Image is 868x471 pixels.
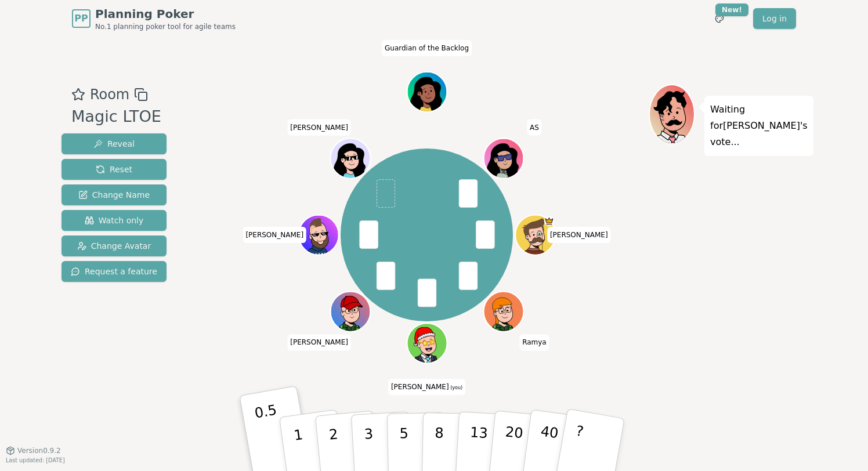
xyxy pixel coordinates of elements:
span: Reset [96,164,132,175]
span: Click to change your name [287,334,351,350]
span: Reveal [93,138,135,150]
span: Last updated: [DATE] [6,457,65,463]
span: No.1 planning poker tool for agile teams [95,22,236,31]
span: Jake is the host [544,216,554,226]
span: Change Avatar [77,240,151,252]
button: Click to change your avatar [408,324,446,362]
span: Click to change your name [547,227,611,243]
a: Log in [753,8,796,29]
button: Version0.9.2 [6,446,61,455]
span: Room [90,84,129,105]
div: New! [715,3,748,16]
p: Waiting for [PERSON_NAME] 's vote... [710,102,808,150]
span: Click to change your name [382,40,472,56]
span: Planning Poker [95,6,236,22]
button: Add as favourite [71,84,85,105]
span: Change Name [78,189,150,201]
button: Request a feature [62,261,167,282]
span: (you) [449,385,463,390]
button: Change Name [62,184,167,205]
div: Magic LTOE [71,105,161,129]
span: Click to change your name [243,227,306,243]
span: Click to change your name [287,119,351,135]
span: PP [74,12,88,26]
button: Watch only [62,210,167,231]
span: Version 0.9.2 [17,446,61,455]
a: PPPlanning PokerNo.1 planning poker tool for agile teams [72,6,236,31]
button: Change Avatar [62,236,167,256]
p: 0.5 [254,402,286,468]
span: Click to change your name [519,334,549,350]
span: Watch only [85,215,144,226]
span: Click to change your name [527,119,542,135]
span: Request a feature [71,266,157,277]
button: Reveal [62,133,167,154]
button: New! [709,8,730,29]
span: Click to change your name [388,379,465,395]
button: Reset [62,159,167,180]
